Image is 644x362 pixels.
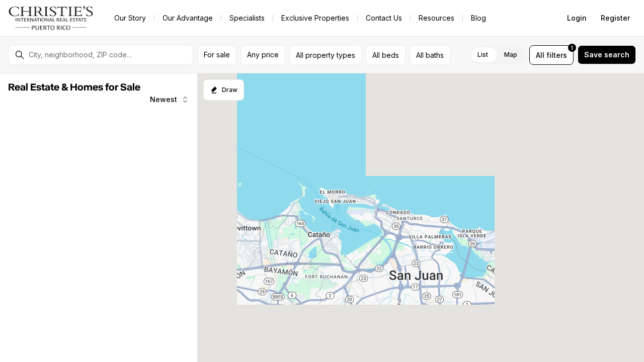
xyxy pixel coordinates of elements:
[204,51,230,59] span: For sale
[469,46,496,64] label: List
[496,46,525,64] label: Map
[463,11,494,25] a: Blog
[247,51,279,59] span: Any price
[595,8,636,28] button: Register
[240,45,285,65] button: Any price
[411,11,462,25] a: Resources
[197,45,236,65] button: For sale
[289,45,362,65] button: All property types
[8,6,94,30] img: logo
[144,89,195,110] button: Newest
[221,11,273,25] a: Specialists
[567,14,587,22] span: Login
[571,44,573,52] span: 1
[410,45,450,65] button: All baths
[561,8,593,28] button: Login
[584,51,629,59] span: Save search
[546,50,567,60] span: filters
[536,50,544,60] span: All
[578,45,636,64] button: Save search
[154,11,221,25] a: Our Advantage
[529,45,574,65] button: Allfilters1
[203,79,244,101] button: Start drawing
[358,11,410,25] button: Contact Us
[106,11,154,25] a: Our Story
[601,14,630,22] span: Register
[150,96,177,104] span: Newest
[273,11,357,25] a: Exclusive Properties
[366,45,406,65] button: All beds
[8,82,140,93] span: Real Estate & Homes for Sale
